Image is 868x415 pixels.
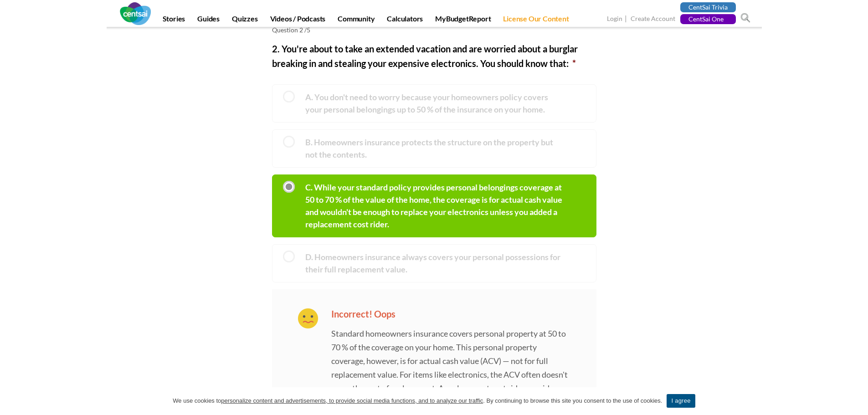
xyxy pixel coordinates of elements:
a: CentSai One [680,14,736,24]
a: Guides [192,14,225,27]
a: Create Account [631,15,675,24]
a: Community [332,14,380,27]
div: Incorrect! Oops [331,308,395,319]
img: CentSai [120,2,151,25]
li: Question 2 /5 [272,26,596,35]
a: License Our Content [498,14,574,27]
a: Calculators [381,14,428,27]
label: A. You don't need to worry because your homeowners policy covers your personal belongings up to 5... [272,84,596,123]
label: 2. You're about to take an extended vacation and are worried about a burglar breaking in and stea... [272,41,596,71]
a: Videos / Podcasts [265,14,331,27]
a: Quizzes [226,14,263,27]
label: C. While your standard policy provides personal belongings coverage at 50 to 70 % of the value of... [272,174,596,237]
label: B. Homeowners insurance protects the structure on the property but not the contents. [272,129,596,168]
u: personalize content and advertisements, to provide social media functions, and to analyze our tra... [221,397,483,404]
span: | [624,14,629,24]
a: Login [607,15,622,24]
label: D. Homeowners insurance always covers your personal possessions for their full replacement value. [272,244,596,282]
span: We use cookies to . By continuing to browse this site you consent to the use of cookies. [173,396,662,405]
a: MyBudgetReport [430,14,496,27]
a: Stories [157,14,191,27]
a: I agree [667,394,695,408]
a: CentSai Trivia [680,2,736,12]
a: I agree [852,396,861,405]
